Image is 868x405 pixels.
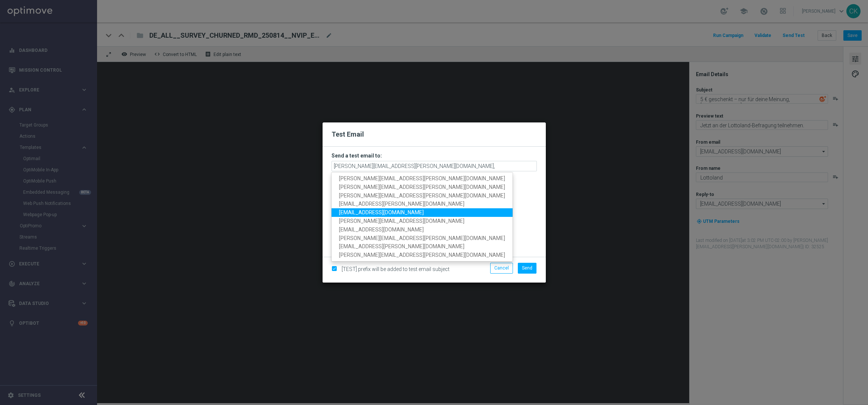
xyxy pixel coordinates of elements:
[332,243,513,251] a: [EMAIL_ADDRESS][PERSON_NAME][DOMAIN_NAME]
[332,152,537,159] h3: Send a test email to:
[339,210,424,216] span: [EMAIL_ADDRESS][DOMAIN_NAME]
[332,234,513,243] a: [PERSON_NAME][EMAIL_ADDRESS][PERSON_NAME][DOMAIN_NAME]
[332,191,513,200] a: [PERSON_NAME][EMAIL_ADDRESS][PERSON_NAME][DOMAIN_NAME]
[339,184,505,190] span: [PERSON_NAME][EMAIL_ADDRESS][PERSON_NAME][DOMAIN_NAME]
[339,252,505,258] span: [PERSON_NAME][EMAIL_ADDRESS][PERSON_NAME][DOMAIN_NAME]
[339,218,464,224] span: [PERSON_NAME][EMAIL_ADDRESS][DOMAIN_NAME]
[332,225,513,234] a: [EMAIL_ADDRESS][DOMAIN_NAME]
[339,244,464,250] span: [EMAIL_ADDRESS][PERSON_NAME][DOMAIN_NAME]
[332,174,513,183] a: [PERSON_NAME][EMAIL_ADDRESS][PERSON_NAME][DOMAIN_NAME]
[339,175,505,181] span: [PERSON_NAME][EMAIL_ADDRESS][PERSON_NAME][DOMAIN_NAME]
[332,183,513,191] a: [PERSON_NAME][EMAIL_ADDRESS][PERSON_NAME][DOMAIN_NAME]
[332,209,513,217] a: [EMAIL_ADDRESS][DOMAIN_NAME]
[518,263,536,273] button: Send
[332,130,537,139] h2: Test Email
[339,201,464,207] span: [EMAIL_ADDRESS][PERSON_NAME][DOMAIN_NAME]
[339,227,424,233] span: [EMAIL_ADDRESS][DOMAIN_NAME]
[332,217,513,225] a: [PERSON_NAME][EMAIL_ADDRESS][DOMAIN_NAME]
[332,200,513,209] a: [EMAIL_ADDRESS][PERSON_NAME][DOMAIN_NAME]
[490,263,513,273] button: Cancel
[332,251,513,260] a: [PERSON_NAME][EMAIL_ADDRESS][PERSON_NAME][DOMAIN_NAME]
[522,265,532,271] span: Send
[342,266,449,272] span: [TEST] prefix will be added to test email subject
[339,193,505,199] span: [PERSON_NAME][EMAIL_ADDRESS][PERSON_NAME][DOMAIN_NAME]
[339,235,505,241] span: [PERSON_NAME][EMAIL_ADDRESS][PERSON_NAME][DOMAIN_NAME]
